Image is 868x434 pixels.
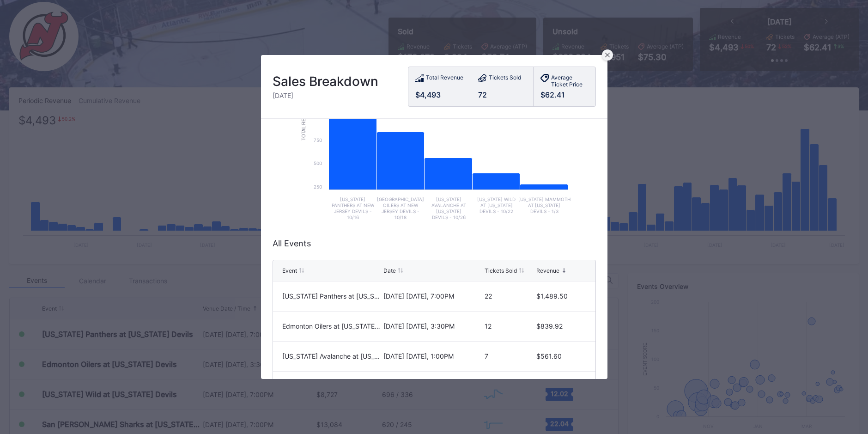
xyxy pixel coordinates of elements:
[536,292,586,300] div: $1,489.50
[536,352,586,360] div: $561.60
[485,267,517,274] div: Tickets Sold
[383,352,482,360] div: [DATE] [DATE], 1:00PM
[314,184,322,189] text: 250
[426,74,463,84] div: Total Revenue
[377,196,424,220] text: [GEOGRAPHIC_DATA] Oilers at New Jersey Devils - 10/18
[296,42,573,227] svg: Chart title
[536,267,559,274] div: Revenue
[431,196,466,220] text: [US_STATE] Avalanche at [US_STATE] Devils - 10/26
[331,196,374,220] text: [US_STATE] Panthers at New Jersey Devils - 10/16
[415,90,464,99] div: $4,493
[273,238,596,248] div: All Events
[314,160,322,166] text: 500
[485,352,534,360] div: 7
[489,74,521,84] div: Tickets Sold
[282,267,297,274] div: Event
[273,73,378,89] div: Sales Breakdown
[536,322,586,330] div: $839.92
[485,322,534,330] div: 12
[383,267,396,274] div: Date
[301,96,306,141] text: Total Revenue ($)
[485,292,534,300] div: 22
[383,322,482,330] div: [DATE] [DATE], 3:30PM
[540,90,589,99] div: $62.41
[273,92,378,99] div: [DATE]
[314,137,322,143] text: 750
[282,322,381,330] div: Edmonton Oilers at [US_STATE] Devils
[477,196,516,214] text: [US_STATE] Wild at [US_STATE] Devils - 10/22
[518,196,570,214] text: [US_STATE] Mammoth at [US_STATE] Devils - 1/3
[551,74,589,88] div: Average Ticket Price
[383,292,482,300] div: [DATE] [DATE], 7:00PM
[282,352,381,360] div: [US_STATE] Avalanche at [US_STATE] Devils
[478,90,526,99] div: 72
[282,292,381,300] div: [US_STATE] Panthers at [US_STATE] Devils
